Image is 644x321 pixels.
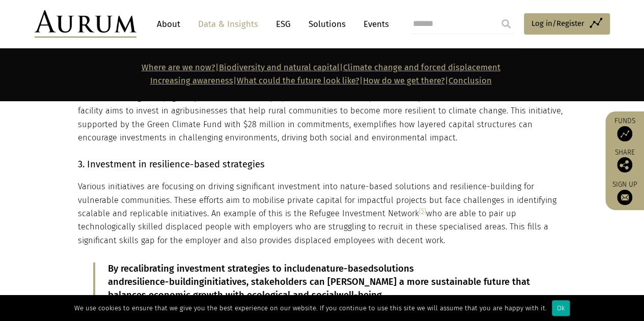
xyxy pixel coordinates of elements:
span: resilience-building [124,276,204,287]
a: How do we get there? [363,76,445,85]
a: Data & Insights [193,15,263,34]
input: Submit [496,14,516,34]
strong: | | | | | [142,63,500,85]
a: Solutions [303,15,351,34]
a: Conclusion [449,76,492,85]
img: Aurum [35,10,136,38]
span: well-being [337,289,382,301]
a: Log in/Register [524,13,610,35]
img: Share this post [617,157,632,172]
div: Share [610,149,639,172]
div: Ok [552,300,570,316]
p: Various initiatives are focusing on driving significant investment into nature-based solutions an... [78,180,564,247]
a: About [152,15,185,34]
a: [5] [419,207,426,215]
a: Sign up [610,180,639,205]
a: Funds [610,116,639,141]
a: What could the future look like? [237,76,359,85]
a: Increasing awareness [150,76,233,85]
span: nature-based [316,263,374,274]
p: By recalibrating investment strategies to include solutions and initiatives, stakeholders can [PE... [108,262,536,302]
a: ESG [271,15,296,34]
a: Climate change and forced displacement [343,63,500,72]
a: Biodiversity and natural capital [219,63,340,72]
img: Sign up to our newsletter [617,190,632,205]
a: Where are we now? [142,63,215,72]
span: Log in/Register [531,17,584,30]
a: Events [358,15,389,34]
p: Blended finance models – which combine philanthropic, concessional, and private sector capital – ... [78,77,564,144]
img: Access Funds [617,126,632,141]
strong: 3. Investment in resilience-based strategies [78,159,265,170]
